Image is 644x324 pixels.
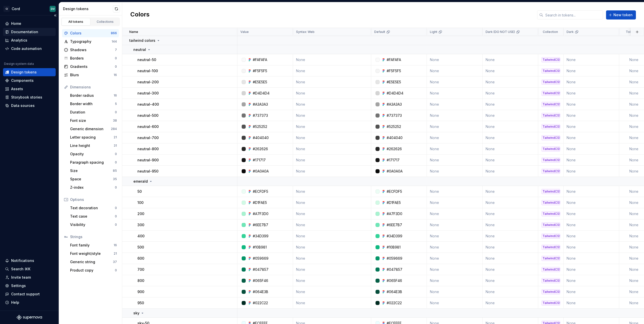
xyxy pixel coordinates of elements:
[387,102,402,107] div: #A3A3A3
[62,29,119,37] a: Colors866
[68,167,119,175] a: Size85
[427,208,483,219] td: None
[427,110,483,121] td: None
[137,245,144,250] p: 500
[70,205,115,211] div: Text decoration
[70,135,114,140] div: Letter spacing
[11,38,27,43] div: Analytics
[293,54,371,65] td: None
[62,46,119,54] a: Shadows7
[293,208,371,219] td: None
[240,30,249,34] p: Value
[564,143,619,155] td: None
[137,256,144,261] p: 600
[11,275,31,280] div: Invite team
[17,315,42,320] svg: Supernova Logo
[427,197,483,208] td: None
[253,256,268,261] div: #059669
[253,68,267,73] div: #F5F5F5
[564,65,619,77] td: None
[70,243,114,248] div: Font family
[68,150,119,158] a: Opacity0
[11,21,21,26] div: Home
[486,30,515,34] p: Dark (DO NOT USE)
[3,282,56,290] a: Settings
[11,46,42,51] div: Code automation
[137,169,158,174] p: neutral-950
[115,160,117,164] div: 0
[70,168,113,173] div: Size
[427,253,483,264] td: None
[564,54,619,65] td: None
[387,200,401,205] div: #D1FAE5
[3,68,56,76] a: Design tokens
[542,146,560,151] div: TailwindCSS
[483,77,538,88] td: None
[483,186,538,197] td: None
[70,177,113,182] div: Space
[387,245,401,250] div: #10B981
[253,245,267,250] div: #10B981
[12,6,20,11] div: Cord
[112,40,117,44] div: 144
[427,143,483,155] td: None
[253,211,268,216] div: #A7F3D0
[68,266,119,274] a: Product copy0
[387,189,402,194] div: #ECFDF5
[137,102,159,107] p: neutral-400
[483,197,538,208] td: None
[3,36,56,44] a: Analytics
[253,91,269,96] div: #D4D4D4
[387,234,402,239] div: #34D399
[253,234,268,239] div: #34D399
[253,57,267,62] div: #FAFAFA
[68,221,119,229] a: Visibility0
[564,121,619,132] td: None
[483,132,538,143] td: None
[613,12,633,17] span: New token
[137,68,158,73] p: neutral-100
[70,101,115,106] div: Border width
[137,57,156,62] p: neutral-50
[4,6,10,12] div: C/
[70,222,115,227] div: Visibility
[564,197,619,208] td: None
[293,253,371,264] td: None
[427,166,483,177] td: None
[3,257,56,265] button: Notifications
[374,30,385,34] p: Default
[564,208,619,219] td: None
[387,91,403,96] div: #D4D4D4
[68,212,119,220] a: Text case0
[564,132,619,143] td: None
[130,10,150,20] h2: Colors
[427,186,483,197] td: None
[293,110,371,121] td: None
[542,135,560,140] div: TailwindCSS
[68,142,119,150] a: Line height31
[70,56,115,61] div: Borders
[293,143,371,155] td: None
[253,102,268,107] div: #A3A3A3
[114,252,117,256] div: 21
[253,189,268,194] div: #ECFDF5
[129,30,138,34] p: Name
[70,268,115,273] div: Product copy
[542,234,560,239] div: TailwindCSS
[543,30,558,34] p: Collection
[68,125,119,133] a: Generic dimension284
[115,152,117,156] div: 0
[253,135,269,140] div: #404040
[70,151,115,157] div: Opacity
[133,47,146,52] p: neutral
[62,37,119,46] a: Typography144
[3,298,56,307] button: Help
[293,197,371,208] td: None
[62,71,119,79] a: Blurs16
[70,185,115,190] div: Z-index
[137,91,159,96] p: neutral-300
[70,160,115,165] div: Paragraph spacing
[542,102,560,107] div: TailwindCSS
[542,256,560,261] div: TailwindCSS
